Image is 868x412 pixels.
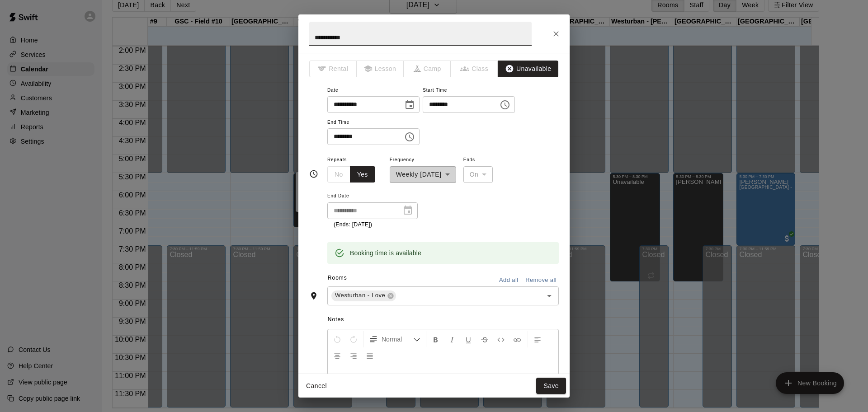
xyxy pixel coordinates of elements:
[548,26,564,42] button: Close
[536,378,566,394] button: Save
[404,61,451,77] span: The type of an existing booking cannot be changed
[423,84,515,97] span: Start Time
[350,166,375,183] button: Yes
[493,331,509,347] button: Insert Code
[498,61,558,77] button: Unavailable
[463,166,493,183] div: On
[327,154,382,166] span: Repeats
[428,331,443,347] button: Format Bold
[327,166,375,183] div: outlined button group
[328,275,347,281] span: Rooms
[451,61,499,77] span: The type of an existing booking cannot be changed
[309,291,318,300] svg: Rooms
[327,117,420,129] span: End Time
[327,190,418,202] span: End Date
[401,96,419,114] button: Choose date, selected date is Sep 9, 2025
[350,245,421,261] div: Booking time is available
[401,128,419,146] button: Choose time, selected time is 7:00 PM
[331,290,396,301] div: Westurban - Love
[365,331,424,347] button: Formatting Options
[461,331,476,347] button: Format Underline
[463,154,493,166] span: Ends
[530,331,545,347] button: Left Align
[328,313,559,327] span: Notes
[327,84,420,97] span: Date
[346,347,361,364] button: Right Align
[330,331,345,347] button: Undo
[334,220,411,229] p: (Ends: [DATE])
[309,61,357,77] span: The type of an existing booking cannot be changed
[496,96,514,114] button: Choose time, selected time is 5:30 PM
[477,331,492,347] button: Format Strikethrough
[302,378,331,394] button: Cancel
[523,273,559,287] button: Remove all
[444,331,460,347] button: Format Italics
[346,331,361,347] button: Redo
[309,169,318,178] svg: Timing
[362,347,377,364] button: Justify Align
[543,290,556,302] button: Open
[382,335,413,344] span: Normal
[494,273,523,287] button: Add all
[390,154,456,166] span: Frequency
[331,291,389,300] span: Westurban - Love
[357,61,404,77] span: The type of an existing booking cannot be changed
[330,347,345,364] button: Center Align
[509,331,525,347] button: Insert Link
